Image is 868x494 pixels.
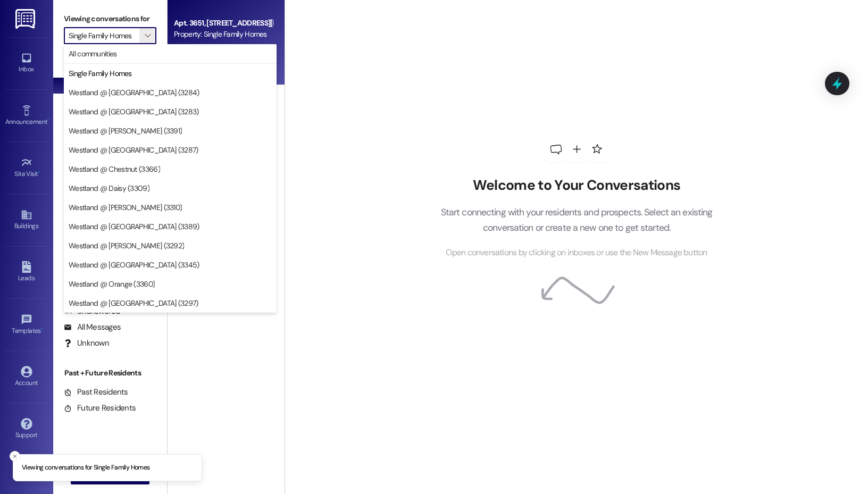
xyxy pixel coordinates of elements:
input: All communities [69,27,139,44]
span: Westland @ [PERSON_NAME] (3292) [69,240,184,251]
label: Viewing conversations for [64,11,156,27]
div: Residents [53,286,167,297]
span: • [47,116,49,124]
img: ResiDesk Logo [15,9,37,29]
p: Viewing conversations for Single Family Homes [22,463,149,473]
a: Inbox [5,49,48,78]
a: Site Visit • [5,154,48,182]
span: Westland @ [GEOGRAPHIC_DATA] (3345) [69,259,199,270]
span: [PERSON_NAME] [174,43,230,53]
div: Prospects + Residents [53,60,167,71]
i:  [145,31,151,40]
div: Future Residents [64,403,136,414]
button: Close toast [10,451,20,462]
span: Westland @ [GEOGRAPHIC_DATA] (3284) [69,87,199,98]
a: Templates • [5,311,48,339]
div: Property: Single Family Homes [174,29,272,40]
span: Westland @ Chestnut (3366) [69,164,160,174]
a: Buildings [5,206,48,235]
span: Westland @ Daisy (3309) [69,183,149,194]
div: Apt. 3651, [STREET_ADDRESS][PERSON_NAME] [174,18,272,29]
div: Prospects [53,205,167,216]
span: All communities [69,48,117,59]
span: Single Family Homes [69,68,132,79]
div: All Messages [64,322,121,333]
p: Start connecting with your residents and prospects. Select an existing conversation or create a n... [424,205,729,235]
span: Westland @ [GEOGRAPHIC_DATA] (3389) [69,221,199,232]
span: Westland @ [GEOGRAPHIC_DATA] (3287) [69,145,198,155]
span: [PERSON_NAME] [230,43,283,53]
span: Westland @ [PERSON_NAME] (3391) [69,125,182,136]
span: Westland @ Orange (3360) [69,279,155,289]
span: Westland @ [GEOGRAPHIC_DATA] (3297) [69,298,198,308]
h2: Welcome to Your Conversations [424,177,729,194]
span: Westland @ [PERSON_NAME] (3310) [69,202,182,213]
a: Account [5,363,48,391]
span: • [38,169,40,176]
div: Unknown [64,338,109,349]
span: • [41,325,43,333]
div: Past Residents [64,387,128,398]
span: Open conversations by clicking on inboxes or use the New Message button [446,246,707,259]
div: Past + Future Residents [53,367,167,379]
a: Support [5,415,48,443]
a: Leads [5,258,48,287]
span: Westland @ [GEOGRAPHIC_DATA] (3283) [69,106,199,117]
